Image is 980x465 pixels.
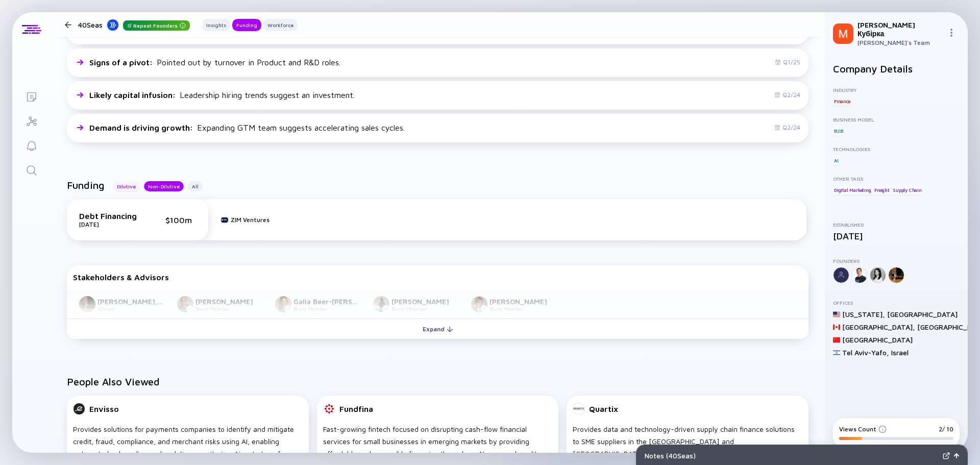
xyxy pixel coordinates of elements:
[833,146,960,152] div: Technologies
[263,19,298,31] button: Workforce
[144,181,184,191] button: Non-Dilutive
[73,273,802,282] div: Stakeholders & Advisors
[833,126,844,136] div: B2B
[833,23,853,44] img: Микола Profile Picture
[165,215,196,225] div: $100m
[123,20,190,31] div: Repeat Founders
[943,452,950,459] img: Expand Notes
[939,425,953,433] div: 2/ 10
[113,181,140,191] button: Dilutive
[842,310,885,319] div: [US_STATE] ,
[339,404,373,413] div: Fundfina
[774,124,800,131] div: Q2/24
[842,323,915,331] div: [GEOGRAPHIC_DATA] ,
[202,19,230,31] button: Insights
[833,300,960,306] div: Offices
[775,58,800,66] div: Q1/25
[202,20,230,30] div: Insights
[645,451,939,460] div: Notes ( 40Seas )
[947,29,955,37] img: Menu
[857,39,943,46] div: [PERSON_NAME]'s Team
[188,181,203,191] button: All
[842,335,913,344] div: [GEOGRAPHIC_DATA]
[89,58,340,67] div: Pointed out by turnover in Product and R&D roles.
[833,185,872,195] div: Digital Marketing
[589,404,618,413] div: Quartix
[774,91,800,99] div: Q2/24
[833,231,960,241] div: [DATE]
[89,90,355,100] div: Leadership hiring trends suggest an investment.
[12,108,51,133] a: Investor Map
[89,58,155,67] span: Signs of a pivot :
[67,376,808,387] h2: People Also Viewed
[857,20,943,38] div: [PERSON_NAME] Кубірка
[887,310,958,319] div: [GEOGRAPHIC_DATA]
[78,18,190,31] div: 40Seas
[833,349,840,356] img: Israel Flag
[12,157,51,182] a: Search
[67,179,105,191] h2: Funding
[79,211,137,221] div: Debt Financing
[89,90,178,100] span: Likely capital infusion :
[833,176,960,182] div: Other Tags
[839,425,887,433] div: Views Count
[833,324,840,331] img: Canada Flag
[231,216,269,224] div: ZIM Ventures
[833,155,840,165] div: AI
[842,348,889,357] div: Tel Aviv-Yafo ,
[416,321,459,337] div: Expand
[232,20,261,30] div: Funding
[833,87,960,93] div: Industry
[220,216,269,224] a: ZIM Ventures
[954,453,959,458] img: Open Notes
[232,19,261,31] button: Funding
[833,336,840,344] img: China Flag
[833,96,851,106] div: Finance
[891,348,909,357] div: Israel
[89,123,405,132] div: Expanding GTM team suggests accelerating sales cycles.
[833,222,960,228] div: Established
[833,311,840,318] img: United States Flag
[79,221,137,228] div: [DATE]
[67,319,808,339] button: Expand
[833,258,960,264] div: Founders
[12,84,51,108] a: Lists
[12,133,51,157] a: Reminders
[833,63,960,75] h2: Company Details
[873,185,891,195] div: Freight
[892,185,923,195] div: Supply Chain
[89,404,119,413] div: Envisso
[263,20,298,30] div: Workforce
[89,123,195,132] span: Demand is driving growth :
[833,116,960,123] div: Business Model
